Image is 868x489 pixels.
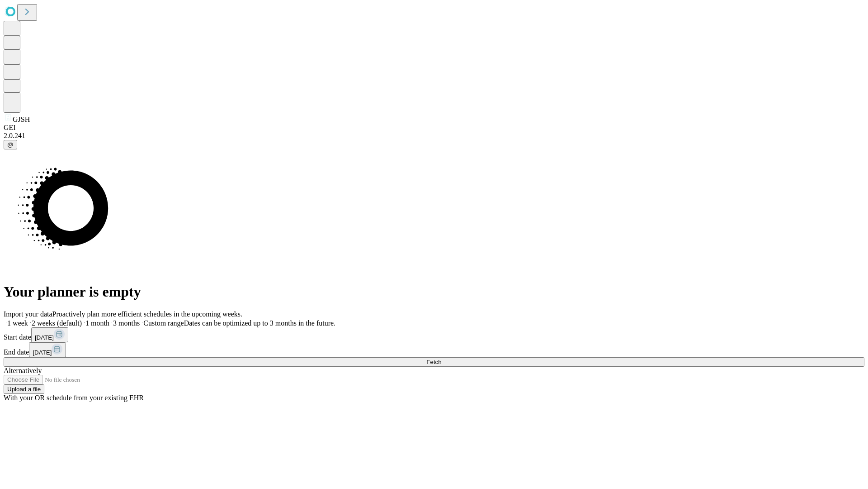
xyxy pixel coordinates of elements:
span: [DATE] [33,349,52,356]
span: 2 weeks (default) [32,319,82,327]
span: 3 months [113,319,140,327]
span: With your OR schedule from your existing EHR [4,394,144,402]
span: GJSH [13,115,30,123]
span: [DATE] [35,334,54,341]
span: Alternatively [4,367,42,374]
div: Start date [4,327,864,342]
h1: Your planner is empty [4,283,864,300]
button: Upload a file [4,384,44,394]
span: Fetch [426,359,441,365]
span: 1 week [7,319,28,327]
button: Fetch [4,357,864,367]
button: [DATE] [31,327,68,342]
span: Dates can be optimized up to 3 months in the future. [184,319,335,327]
span: Proactively plan more efficient schedules in the upcoming weeks. [52,310,242,318]
span: Import your data [4,310,52,318]
button: @ [4,140,17,149]
div: 2.0.241 [4,132,864,140]
div: GEI [4,124,864,132]
span: Custom range [143,319,184,327]
span: 1 month [85,319,109,327]
div: End date [4,342,864,357]
span: @ [7,141,14,148]
button: [DATE] [29,342,66,357]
